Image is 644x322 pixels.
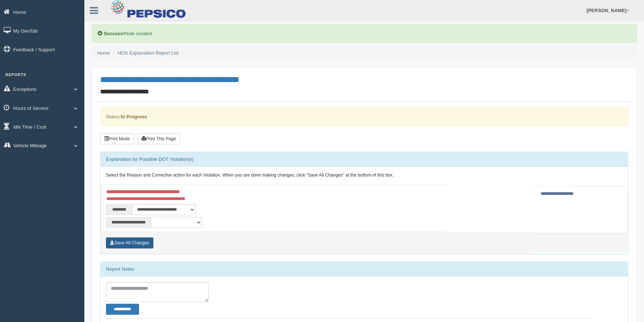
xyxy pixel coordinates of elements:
div: Note created. [92,24,637,43]
button: Print This Page [138,133,180,144]
button: Print Mode [100,133,134,144]
button: Change Filter Options [106,304,139,315]
div: Report Notes [100,262,628,277]
a: Home [97,50,110,56]
b: Success! [104,31,125,36]
a: HOS Explanation Report List [118,50,179,56]
div: Select the Reason and Corrective action for each Violation. When you are done making changes, cli... [100,167,628,184]
strong: In Progress [121,114,147,119]
div: Explanation for Possible DOT Violation(s) [100,152,628,167]
div: Status: [100,107,628,126]
button: Save [106,237,153,248]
